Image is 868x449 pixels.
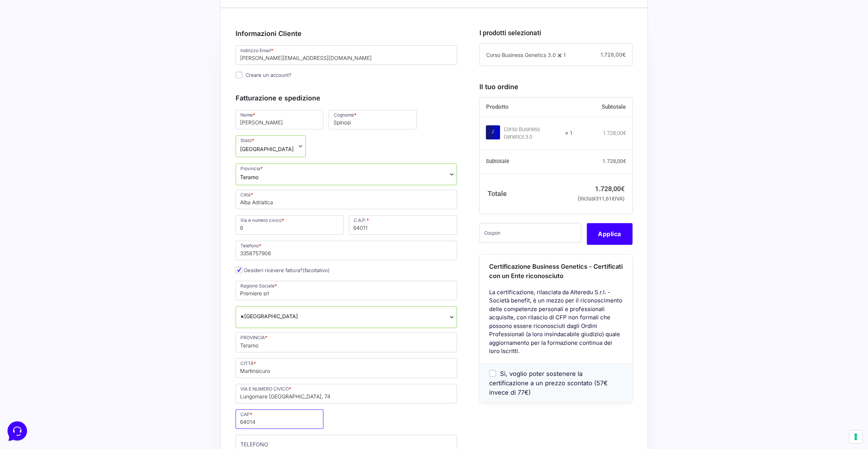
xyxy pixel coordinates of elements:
[601,51,626,58] span: 1.728,00
[623,158,626,164] span: €
[602,158,626,164] bdi: 1.728,00
[93,105,138,111] a: Open Help Center
[479,28,632,38] h3: I prodotti selezionati
[240,173,258,181] span: Teramo
[849,430,862,443] button: Le tue preferenze relative al consenso per le tecnologie di tracciamento
[329,110,416,129] input: Cognome *
[236,267,330,273] label: Desideri ricevere fattura?
[6,241,52,258] button: Home
[236,163,457,185] span: Provincia
[36,54,51,69] img: dark
[6,6,126,30] h2: Hello from Marketers 👋
[479,82,632,92] h3: Il tuo ordine
[504,126,560,141] div: Corso Business Genetics 3.0
[349,215,457,235] input: C.A.P. *
[12,105,51,111] span: Find an Answer
[236,72,242,78] input: Creare un account?
[236,241,457,260] input: Telefono *
[603,130,626,136] bdi: 1.728,00
[236,358,457,378] input: CITTÀ *
[565,130,573,137] strong: × 1
[236,306,457,328] span: Italia
[236,28,457,39] h3: Informazioni Cliente
[236,384,457,403] input: VIA E NUMERO CIVICO *
[24,54,39,69] img: dark
[240,312,244,320] span: ×
[620,185,624,193] span: €
[98,241,144,258] button: Help
[17,121,123,129] input: Search for an Article...
[23,251,35,258] p: Home
[236,190,457,209] input: Città *
[486,125,500,139] img: Corso Business Genetics 3.0
[489,370,496,377] input: Sì, voglio poter sostenere la certificazione a un prezzo scontato (57€ invece di 77€)
[246,72,291,78] span: Creare un account?
[479,97,573,117] th: Prodotto
[236,110,323,129] input: Nome *
[236,93,457,103] h3: Fatturazione e spedizione
[577,196,624,202] small: (inclusi IVA)
[622,51,626,58] span: €
[52,241,98,258] button: Messages
[54,79,105,85] span: Start a Conversation
[236,215,344,235] input: Via e numero civico *
[240,312,452,320] span: Italia
[479,150,573,174] th: Subtotale
[587,223,632,245] button: Applica
[65,251,86,258] p: Messages
[236,135,306,157] span: Stato
[595,196,614,202] span: 311,61
[489,263,623,280] span: Certificazione Business Genetics - Certificati con un Ente riconosciuto
[303,267,330,273] span: (facoltativo)
[479,223,581,242] input: Coupon
[573,97,632,117] th: Subtotale
[236,332,457,352] input: PROVINCIA *
[563,52,566,58] span: 1
[6,420,29,442] iframe: Customerly Messenger Launcher
[486,52,556,58] span: Corso Business Genetics 3.0
[623,130,626,136] span: €
[240,145,294,153] span: Italia
[236,409,323,429] input: CAP *
[611,196,614,202] span: €
[479,174,573,214] th: Totale
[489,370,608,396] span: Sì, voglio poter sostenere la certificazione a un prezzo scontato (57€ invece di 77€)
[236,45,457,65] input: Indirizzo Email *
[236,266,242,273] input: Desideri ricevere fattura?(facoltativo)
[12,42,61,48] span: Your Conversations
[236,281,457,300] input: Ragione Sociale *
[12,75,138,90] button: Start a Conversation
[12,54,27,69] img: dark
[116,251,126,258] p: Help
[595,185,624,193] bdi: 1.728,00
[480,288,632,363] div: La certificazione, rilasciata da Alteredu S.r.l. - Società benefit, è un mezzo per il riconoscime...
